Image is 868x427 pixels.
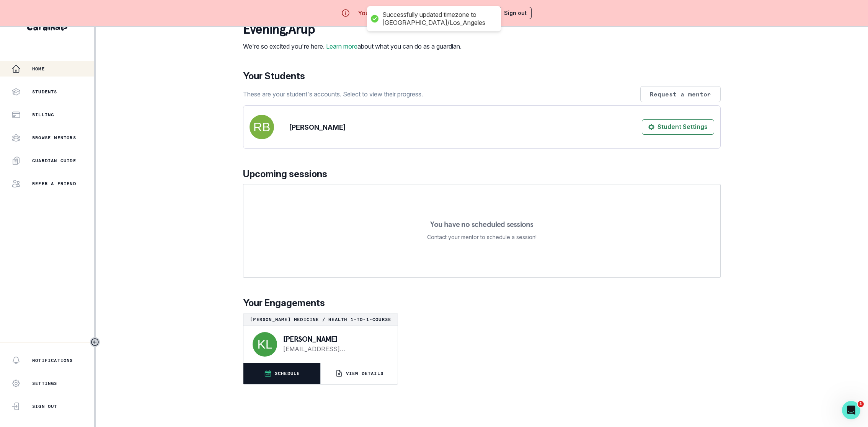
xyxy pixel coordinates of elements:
p: Billing [32,112,54,118]
p: Students [32,89,57,95]
button: SCHEDULE [243,363,320,384]
iframe: Intercom live chat [842,401,860,419]
p: [PERSON_NAME] [289,122,346,132]
button: Sign out [499,7,532,19]
p: Home [32,66,45,72]
button: Request a mentor [640,86,721,102]
button: Toggle sidebar [90,337,100,347]
p: These are your student's accounts. Select to view their progress. [243,90,423,99]
p: Your Students [243,69,721,83]
a: Learn more [326,42,357,50]
p: VIEW DETAILS [346,370,383,376]
p: Browse Mentors [32,135,76,141]
button: VIEW DETAILS [321,363,398,384]
p: [PERSON_NAME] [283,335,385,343]
p: [PERSON_NAME] Medicine / Health 1-to-1-course [246,316,395,323]
button: Student Settings [642,119,714,135]
span: 1 [858,401,864,407]
p: Upcoming sessions [243,167,721,181]
p: You have no scheduled sessions [430,220,533,228]
p: Notifications [32,357,73,363]
p: SCHEDULE [275,370,300,376]
p: Sign Out [32,403,57,409]
p: Settings [32,380,57,386]
p: evening , Arup [243,22,462,37]
p: Your Engagements [243,296,721,310]
a: [EMAIL_ADDRESS][DOMAIN_NAME] [283,344,385,354]
div: Successfully updated timezone to [GEOGRAPHIC_DATA]/Los_Angeles [382,11,493,27]
p: Contact your mentor to schedule a session! [427,233,537,242]
img: svg [250,115,274,139]
p: We're so excited you're here. about what you can do as a guardian. [243,42,462,51]
img: svg [253,332,277,357]
p: You are impersonating [PERSON_NAME] [358,8,474,18]
p: Guardian Guide [32,158,76,164]
p: Refer a friend [32,181,76,187]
